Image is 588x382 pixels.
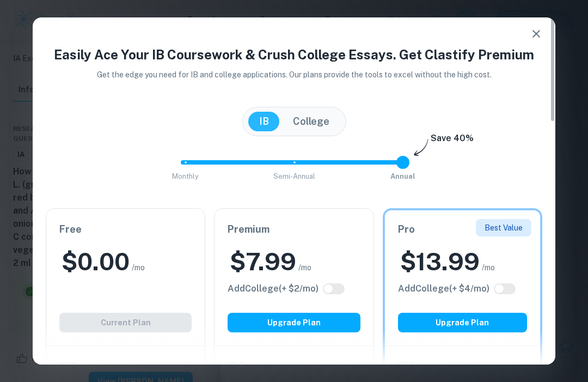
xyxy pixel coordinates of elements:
[62,246,130,278] h2: $ 0.00
[228,282,318,295] h6: Click to see all the additional College features.
[273,172,315,180] span: Semi-Annual
[228,222,360,237] h6: Premium
[230,246,296,278] h2: $ 7.99
[172,172,199,180] span: Monthly
[298,262,311,274] span: /mo
[95,69,493,81] p: Get the edge you need for IB and college applications. Our plans provide the tools to excel witho...
[228,313,360,332] button: Upgrade Plan
[398,222,527,237] h6: Pro
[398,313,527,332] button: Upgrade Plan
[398,282,489,295] h6: Click to see all the additional College features.
[431,132,474,150] h6: Save 40%
[485,222,523,234] p: Best Value
[400,246,480,278] h2: $ 13.99
[46,45,542,64] h4: Easily Ace Your IB Coursework & Crush College Essays. Get Clastify Premium
[248,112,280,131] button: IB
[132,262,145,274] span: /mo
[390,172,415,180] span: Annual
[482,262,495,274] span: /mo
[282,112,340,131] button: College
[414,138,428,157] img: subscription-arrow.svg
[59,222,192,237] h6: Free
